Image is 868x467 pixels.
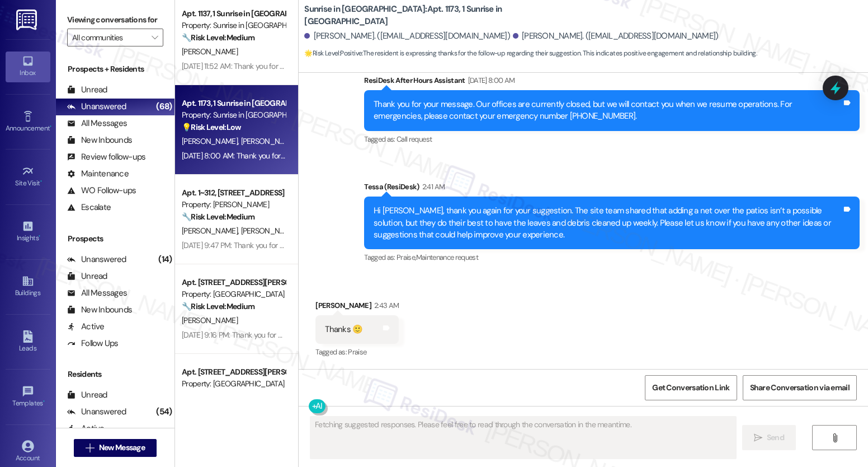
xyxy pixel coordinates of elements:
[304,49,362,58] strong: 🌟 Risk Level: Positive
[182,330,857,340] div: [DATE] 9:16 PM: Thank you for your message. Our offices are currently closed, but we will contact...
[742,425,796,450] button: Send
[67,338,119,349] div: Follow Ups
[67,423,105,435] div: Active
[6,162,50,192] a: Site Visit •
[304,30,510,42] div: [PERSON_NAME]. ([EMAIL_ADDRESS][DOMAIN_NAME])
[304,48,757,59] span: : The resident is expressing thanks for the follow-up regarding their suggestion. This indicates ...
[67,321,105,333] div: Active
[182,20,285,31] div: Property: Sunrise in [GEOGRAPHIC_DATA]
[397,253,416,262] span: Praise ,
[645,375,737,400] button: Get Conversation Link
[67,84,107,96] div: Unread
[67,304,132,316] div: New Inbounds
[182,8,285,20] div: Apt. 1137, 1 Sunrise in [GEOGRAPHIC_DATA]
[513,30,719,42] div: [PERSON_NAME]. ([EMAIL_ADDRESS][DOMAIN_NAME])
[6,217,50,247] a: Insights •
[374,99,842,123] div: Thank you for your message. Our offices are currently closed, but we will contact you when we res...
[6,327,50,357] a: Leads
[99,442,145,454] span: New Message
[241,226,297,236] span: [PERSON_NAME]
[6,437,50,467] a: Account
[67,168,129,180] div: Maintenance
[86,443,94,452] i: 
[310,417,736,459] textarea: Fetching suggested responses. Please feel free to read through the conversation in the meantime.
[767,432,784,443] span: Send
[67,287,127,299] div: All Messages
[416,253,479,262] span: Maintenance request
[465,74,515,86] div: [DATE] 8:00 AM
[6,272,50,302] a: Buildings
[348,347,366,357] span: Praise
[67,118,127,129] div: All Messages
[67,254,126,265] div: Unanswered
[182,97,285,109] div: Apt. 1173, 1 Sunrise in [GEOGRAPHIC_DATA]
[182,315,238,325] span: [PERSON_NAME]
[6,382,50,412] a: Templates •
[652,382,729,394] span: Get Conversation Link
[67,11,163,29] label: Viewing conversations for
[67,185,136,197] div: WO Follow-ups
[182,151,862,161] div: [DATE] 8:00 AM: Thank you for your message. Our offices are currently closed, but we will contact...
[182,136,241,146] span: [PERSON_NAME]
[56,63,174,75] div: Prospects + Residents
[153,403,174,421] div: (54)
[182,226,241,236] span: [PERSON_NAME]
[67,151,145,163] div: Review follow-ups
[182,187,285,199] div: Apt. 1~312, [STREET_ADDRESS]
[304,3,528,27] b: Sunrise in [GEOGRAPHIC_DATA]: Apt. 1173, 1 Sunrise in [GEOGRAPHIC_DATA]
[374,205,842,241] div: Hi [PERSON_NAME], thank you again for your suggestion. The site team shared that adding a net ove...
[67,406,126,418] div: Unanswered
[182,61,860,71] div: [DATE] 11:52 AM: Thank you for your message. Our offices are currently closed, but we will contac...
[72,29,145,46] input: All communities
[750,382,850,394] span: Share Conversation via email
[152,33,158,42] i: 
[182,32,254,43] strong: 🔧 Risk Level: Medium
[182,378,285,390] div: Property: [GEOGRAPHIC_DATA]
[67,134,132,146] div: New Inbounds
[182,122,241,132] strong: 💡 Risk Level: Low
[182,366,285,378] div: Apt. [STREET_ADDRESS][PERSON_NAME]
[754,433,762,442] i: 
[50,123,51,130] span: •
[182,109,285,121] div: Property: Sunrise in [GEOGRAPHIC_DATA]
[67,101,126,113] div: Unanswered
[364,131,860,147] div: Tagged as:
[182,46,238,57] span: [PERSON_NAME]
[182,199,285,211] div: Property: [PERSON_NAME]
[364,181,860,197] div: Tessa (ResiDesk)
[743,375,857,400] button: Share Conversation via email
[16,10,39,30] img: ResiDesk Logo
[241,136,297,146] span: [PERSON_NAME]
[56,368,174,380] div: Residents
[315,344,399,360] div: Tagged as:
[831,433,839,442] i: 
[182,288,285,300] div: Property: [GEOGRAPHIC_DATA]
[155,251,174,268] div: (14)
[182,212,254,222] strong: 🔧 Risk Level: Medium
[364,74,860,90] div: ResiDesk After Hours Assistant
[6,52,50,82] a: Inbox
[67,270,107,282] div: Unread
[39,232,40,240] span: •
[364,249,860,265] div: Tagged as:
[325,324,362,335] div: Thanks 🙂
[56,233,174,245] div: Prospects
[371,300,399,311] div: 2:43 AM
[315,300,399,315] div: [PERSON_NAME]
[397,134,432,144] span: Call request
[182,277,285,288] div: Apt. [STREET_ADDRESS][PERSON_NAME]
[419,181,445,193] div: 2:41 AM
[74,439,157,457] button: New Message
[67,389,107,401] div: Unread
[67,202,111,213] div: Escalate
[182,301,254,311] strong: 🔧 Risk Level: Medium
[182,240,859,250] div: [DATE] 9:47 PM: Thank you for your message. Our offices are currently closed, but we will contact...
[40,178,42,185] span: •
[153,98,174,115] div: (68)
[43,398,45,405] span: •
